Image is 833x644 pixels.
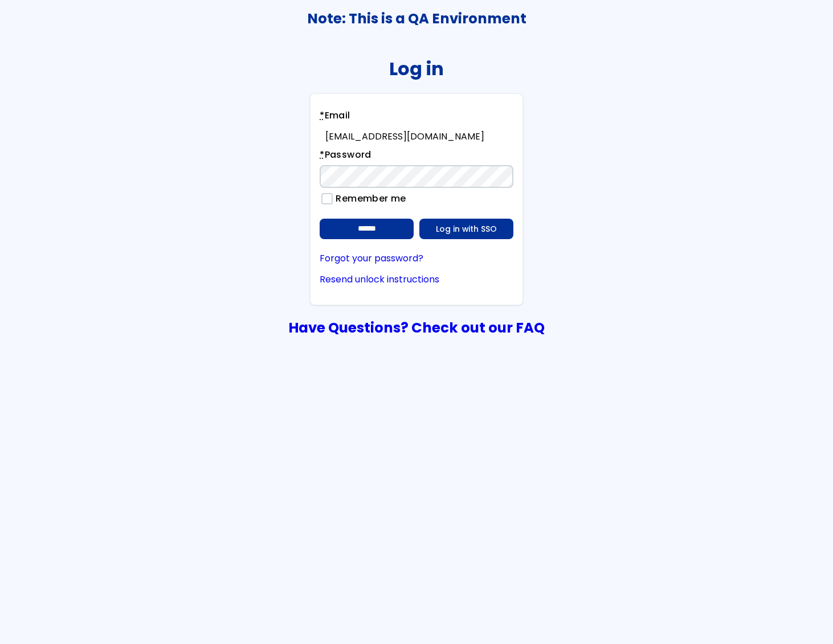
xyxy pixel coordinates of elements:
a: Resend unlock instructions [320,274,513,285]
label: Password [320,148,371,165]
a: Forgot your password? [320,253,513,264]
div: [EMAIL_ADDRESS][DOMAIN_NAME] [325,132,513,142]
label: Email [320,109,350,126]
abbr: required [320,148,324,161]
label: Remember me [330,194,406,204]
h2: Log in [389,58,444,79]
abbr: required [320,109,324,122]
h3: Note: This is a QA Environment [1,11,832,27]
a: Log in with SSO [419,219,513,239]
a: Have Questions? Check out our FAQ [288,318,545,338]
